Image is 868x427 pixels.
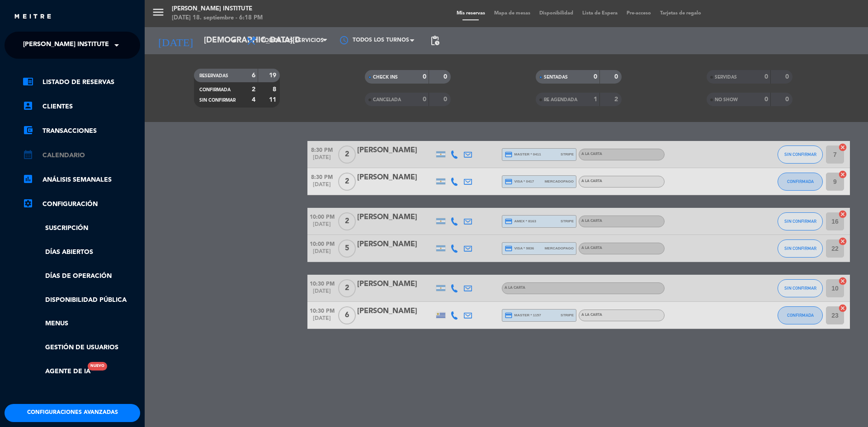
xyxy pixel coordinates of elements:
i: account_box [23,100,33,111]
a: account_balance_walletTransacciones [23,126,140,136]
a: Agente de IANuevo [23,366,90,377]
a: chrome_reader_modeListado de Reservas [23,77,140,88]
a: Días de Operación [23,271,140,282]
a: Gestión de usuarios [23,343,140,353]
a: Menus [23,319,140,329]
i: calendar_month [23,149,33,160]
a: Configuración [23,199,140,210]
i: chrome_reader_mode [23,76,33,87]
img: MEITRE [14,14,52,20]
a: assessmentANÁLISIS SEMANALES [23,174,140,185]
a: account_boxClientes [23,101,140,112]
i: settings_applications [23,198,33,209]
button: Configuraciones avanzadas [5,404,140,422]
a: Disponibilidad pública [23,295,140,305]
a: Suscripción [23,223,140,234]
div: Nuevo [88,362,107,371]
a: calendar_monthCalendario [23,150,140,161]
span: [PERSON_NAME] Institute [23,36,109,55]
i: assessment [23,174,33,184]
i: account_balance_wallet [23,125,33,136]
a: Días abiertos [23,247,140,258]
